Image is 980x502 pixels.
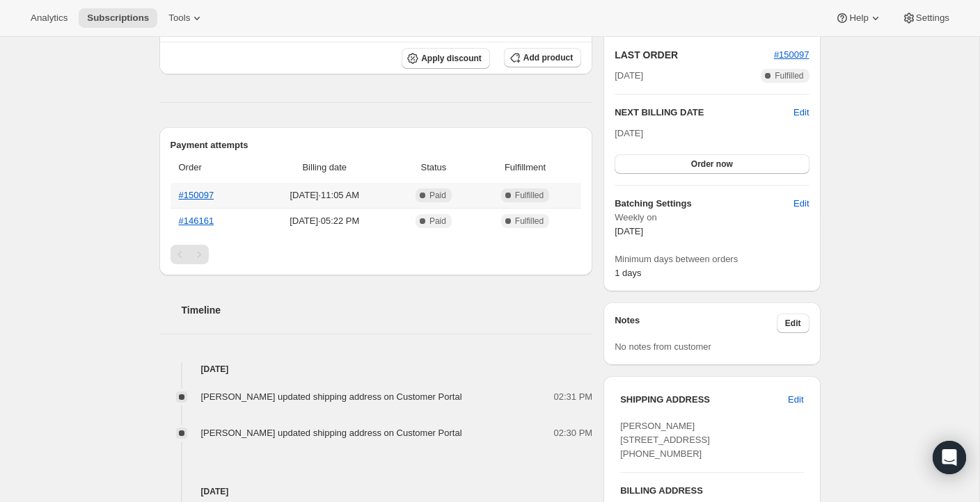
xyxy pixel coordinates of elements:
th: Order [171,152,255,183]
span: [DATE] [615,69,643,83]
span: Settings [916,13,949,24]
button: Apply discount [402,48,490,69]
h2: Timeline [182,303,593,317]
button: Edit [785,193,817,215]
span: Paid [429,216,446,227]
span: Weekly on [615,211,809,225]
span: [DATE] [615,128,643,138]
h2: NEXT BILLING DATE [615,106,793,120]
span: [PERSON_NAME] updated shipping address on Customer Portal [201,428,462,438]
button: Tools [160,8,212,28]
a: #150097 [774,49,809,60]
span: 02:30 PM [554,426,593,440]
button: Edit [777,314,809,333]
h2: LAST ORDER [615,48,774,62]
span: Apply discount [421,53,482,64]
h2: Payment attempts [171,138,582,152]
button: Edit [780,389,812,411]
nav: Pagination [171,245,582,264]
span: Minimum days between orders [615,252,809,266]
span: Edit [793,197,809,211]
h4: [DATE] [159,362,593,376]
span: 02:31 PM [554,390,593,404]
h4: [DATE] [159,485,593,499]
span: Subscriptions [87,13,149,24]
span: [PERSON_NAME] [STREET_ADDRESS] [PHONE_NUMBER] [620,421,710,459]
span: Status [398,161,469,175]
span: [DATE] · 11:05 AM [260,188,390,202]
button: Analytics [22,8,76,28]
span: Add product [523,52,573,63]
div: Open Intercom Messenger [933,441,966,474]
span: Fulfilled [775,70,803,81]
span: [DATE] [615,226,643,236]
span: Order now [691,159,733,170]
span: Fulfilled [515,216,544,227]
span: Edit [788,393,803,407]
button: Add product [504,48,581,67]
button: Order now [615,154,809,174]
span: Analytics [31,13,68,24]
span: Edit [785,318,801,329]
button: Settings [894,8,958,28]
h3: SHIPPING ADDRESS [620,393,788,407]
span: [PERSON_NAME] updated shipping address on Customer Portal [201,391,462,402]
h3: BILLING ADDRESS [620,484,803,498]
span: Paid [429,190,446,201]
button: Help [827,8,890,28]
a: #150097 [179,190,214,200]
button: Edit [793,106,809,120]
h6: Batching Settings [615,197,793,211]
span: Fulfilled [515,190,544,201]
span: Billing date [260,161,390,175]
span: Help [849,13,868,24]
span: No notes from customer [615,341,711,352]
span: Tools [168,13,190,24]
button: Subscriptions [79,8,157,28]
button: #150097 [774,48,809,62]
span: [DATE] · 05:22 PM [260,214,390,228]
h3: Notes [615,314,777,333]
span: Fulfillment [477,161,573,175]
a: #146161 [179,216,214,226]
span: 1 days [615,268,641,278]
